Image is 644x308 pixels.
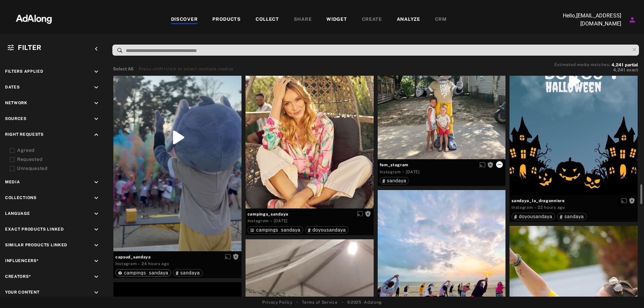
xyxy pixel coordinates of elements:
[387,178,407,183] span: sandaya
[115,254,239,260] span: capsud_sandaya
[274,219,288,223] time: 2025-08-27T09:45:19.000Z
[5,180,20,184] span: Media
[17,147,102,154] div: Agreed
[294,16,312,24] div: SHARE
[93,226,100,233] i: keyboard_arrow_down
[256,16,279,24] div: COLLECT
[362,16,382,24] div: CREATE
[270,219,272,224] span: ·
[514,214,552,219] div: doyousandaya
[5,211,30,216] span: Language
[610,276,644,308] iframe: Chat Widget
[382,178,407,183] div: sandaya
[308,228,346,232] div: doyousandaya
[560,214,584,219] div: sandaya
[138,261,140,267] span: ·
[519,214,552,219] span: doyousandaya
[512,204,533,210] div: Instagram
[554,62,610,67] span: Estimated media matches:
[93,68,100,75] i: keyboard_arrow_down
[93,210,100,218] i: keyboard_arrow_down
[610,276,644,308] div: Widget de chat
[313,227,346,233] span: doyousandaya
[406,170,420,174] time: 2025-08-27T11:19:42.000Z
[124,270,168,275] span: campings_sandaya
[171,16,198,24] div: DISCOVER
[18,44,42,52] span: Filter
[554,67,638,73] button: 4,241exact
[365,211,371,216] span: Rights not requested
[93,273,100,281] i: keyboard_arrow_down
[5,132,44,137] span: Right Requests
[93,289,100,296] i: keyboard_arrow_down
[93,131,100,138] i: keyboard_arrow_up
[256,227,301,233] span: campings_sandaya
[5,85,20,89] span: Dates
[347,299,382,305] span: © 2025 - Adalong
[5,101,28,105] span: Network
[93,84,100,91] i: keyboard_arrow_down
[380,169,401,175] div: Instagram
[212,16,241,24] div: PRODUCTS
[355,210,365,218] button: Enable diffusion on this media
[297,299,298,305] span: •
[17,156,102,163] div: Requested
[115,261,137,267] div: Instagram
[93,257,100,265] i: keyboard_arrow_down
[93,100,100,107] i: keyboard_arrow_down
[17,165,102,172] div: Unrequested
[142,261,169,266] time: 2025-08-27T13:04:03.000Z
[619,197,629,204] button: Enable diffusion on this media
[262,299,292,305] a: Privacy Policy
[611,63,638,67] button: 4,241partial
[113,66,133,72] button: Select All
[402,169,404,175] span: ·
[93,45,100,53] i: keyboard_arrow_left
[487,162,493,167] span: Rights not requested
[233,254,239,259] span: Rights not requested
[629,198,635,203] span: Rights not requested
[5,274,31,279] span: Creators*
[250,228,301,232] div: campings_sandaya
[93,194,100,202] i: keyboard_arrow_down
[435,16,447,24] div: CRM
[5,69,44,74] span: Filters applied
[5,195,37,200] span: Collections
[118,270,168,275] div: campings_sandaya
[538,205,565,210] time: 2025-08-27T14:44:45.000Z
[565,214,584,219] span: sandaya
[512,198,636,204] span: sandaya_la_dragonniere
[5,290,39,295] span: Your Content
[4,8,63,28] img: 63233d7d88ed69de3c212112c67096b6.png
[93,115,100,123] i: keyboard_arrow_down
[554,12,621,28] p: Hello, [EMAIL_ADDRESS][DOMAIN_NAME]
[326,16,347,24] div: WIDGET
[627,14,638,25] button: Account settings
[93,242,100,249] i: keyboard_arrow_down
[5,116,26,121] span: Sources
[5,258,39,263] span: Influencers*
[477,161,487,168] button: Enable diffusion on this media
[248,211,372,217] span: campings_sandaya
[380,162,504,168] span: fem_stagram
[180,270,200,275] span: sandaya
[248,218,269,224] div: Instagram
[613,67,625,72] span: 4,241
[302,299,337,305] a: Terms of Service
[397,16,420,24] div: ANALYZE
[223,253,233,260] button: Enable diffusion on this media
[93,179,100,186] i: keyboard_arrow_down
[535,205,536,210] span: ·
[139,66,234,72] div: Press shift+click to select multiple medias
[176,270,200,275] div: sandaya
[5,227,64,232] span: Exact Products Linked
[5,243,67,247] span: Similar Products Linked
[342,299,343,305] span: •
[611,62,624,67] span: 4,241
